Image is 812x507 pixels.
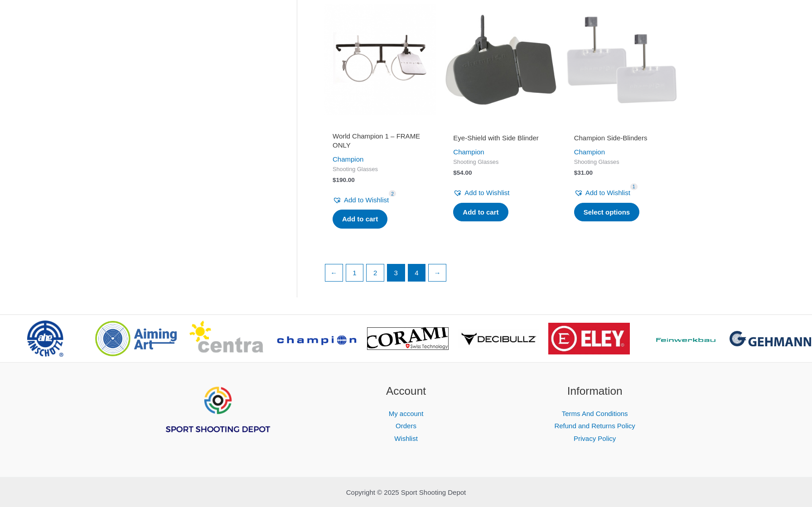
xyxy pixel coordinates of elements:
[574,121,669,132] iframe: Customer reviews powered by Trustpilot
[389,190,396,197] span: 2
[333,210,387,229] a: Add to cart: “World Champion 1 - FRAME ONLY”
[408,264,425,282] a: Page 4
[453,203,508,222] a: Add to cart: “Eye-Shield with Side Blinder”
[396,422,416,430] a: Orders
[574,187,630,199] a: Add to Wishlist
[324,264,677,287] nav: Product Pagination
[333,177,355,183] bdi: 190.00
[574,158,669,166] span: Shooting Glasses
[445,4,556,115] img: Eye-Shield with Side Blinder
[333,121,428,132] iframe: Customer reviews powered by Trustpilot
[333,177,336,183] span: $
[574,203,640,222] a: Select options for “Champion Side-Blinders”
[512,383,678,400] h2: Information
[562,410,628,417] a: Terms And Conditions
[453,169,472,176] bdi: 54.00
[512,407,678,445] nav: Information
[134,486,678,499] p: Copyright © 2025 Sport Shooting Depot
[429,264,446,282] a: →
[453,121,548,132] iframe: Customer reviews powered by Trustpilot
[566,4,677,115] img: Champion Side-Blinders
[574,148,605,156] a: Champion
[333,166,428,173] span: Shooting Glasses
[389,410,424,417] a: My account
[453,148,484,156] a: Champion
[464,189,509,196] span: Add to Wishlist
[323,383,489,445] aside: Footer Widget 2
[367,264,384,282] a: Page 2
[554,422,635,430] a: Refund and Returns Policy
[574,169,578,176] span: $
[333,194,389,206] a: Add to Wishlist
[453,187,509,199] a: Add to Wishlist
[344,196,389,204] span: Add to Wishlist
[585,189,630,196] span: Add to Wishlist
[333,155,363,163] a: Champion
[324,4,436,115] img: WORLD CHAMPION 1
[453,134,548,146] a: Eye-Shield with Side Blinder
[325,264,343,282] a: ←
[574,169,593,176] bdi: 31.00
[346,264,363,282] a: Page 1
[333,132,428,149] h2: World Champion 1 – FRAME ONLY
[512,383,678,445] aside: Footer Widget 3
[453,158,548,166] span: Shooting Glasses
[134,383,300,456] aside: Footer Widget 1
[548,323,630,354] img: brand logo
[574,134,669,143] h2: Champion Side-Blinders
[333,132,428,153] a: World Champion 1 – FRAME ONLY
[387,264,405,282] span: Page 3
[394,435,418,442] a: Wishlist
[453,169,457,176] span: $
[630,183,638,190] span: 1
[453,134,548,143] h2: Eye-Shield with Side Blinder
[323,383,489,400] h2: Account
[574,435,616,442] a: Privacy Policy
[323,407,489,445] nav: Account
[574,134,669,146] a: Champion Side-Blinders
